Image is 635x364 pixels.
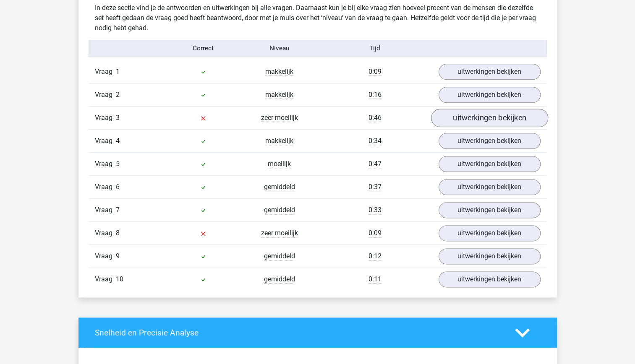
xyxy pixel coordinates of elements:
[95,228,116,238] span: Vraag
[116,183,120,191] span: 6
[439,202,541,218] a: uitwerkingen bekijken
[116,68,120,75] span: 1
[368,137,382,145] span: 0:34
[261,114,298,122] span: zeer moeilijk
[368,183,382,191] span: 0:37
[95,136,116,146] span: Vraag
[95,274,116,284] span: Vraag
[116,229,120,237] span: 8
[265,137,293,145] span: makkelijk
[241,44,318,53] div: Niveau
[116,206,120,214] span: 7
[95,67,116,77] span: Vraag
[317,44,432,53] div: Tijd
[261,229,298,237] span: zeer moeilijk
[439,87,541,103] a: uitwerkingen bekijken
[116,275,123,283] span: 10
[116,114,120,122] span: 3
[431,109,548,127] a: uitwerkingen bekijken
[264,183,295,191] span: gemiddeld
[95,90,116,100] span: Vraag
[89,3,547,33] div: In deze sectie vind je de antwoorden en uitwerkingen bij alle vragen. Daarnaast kun je bij elke v...
[264,252,295,260] span: gemiddeld
[95,205,116,215] span: Vraag
[116,160,120,168] span: 5
[368,229,382,237] span: 0:09
[265,91,293,99] span: makkelijk
[439,225,541,241] a: uitwerkingen bekijken
[95,182,116,192] span: Vraag
[95,159,116,169] span: Vraag
[439,179,541,195] a: uitwerkingen bekijken
[368,206,382,214] span: 0:33
[95,251,116,261] span: Vraag
[116,252,120,260] span: 9
[368,275,382,283] span: 0:11
[265,68,293,76] span: makkelijk
[439,248,541,264] a: uitwerkingen bekijken
[264,275,295,283] span: gemiddeld
[116,91,120,99] span: 2
[268,160,291,168] span: moeilijk
[439,271,541,287] a: uitwerkingen bekijken
[368,252,382,260] span: 0:12
[368,114,382,122] span: 0:46
[439,64,541,80] a: uitwerkingen bekijken
[116,137,120,145] span: 4
[439,133,541,149] a: uitwerkingen bekijken
[264,206,295,214] span: gemiddeld
[165,44,241,53] div: Correct
[368,91,382,99] span: 0:16
[368,160,382,168] span: 0:47
[95,113,116,123] span: Vraag
[95,328,502,338] h4: Snelheid en Precisie Analyse
[439,156,541,172] a: uitwerkingen bekijken
[368,68,382,76] span: 0:09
